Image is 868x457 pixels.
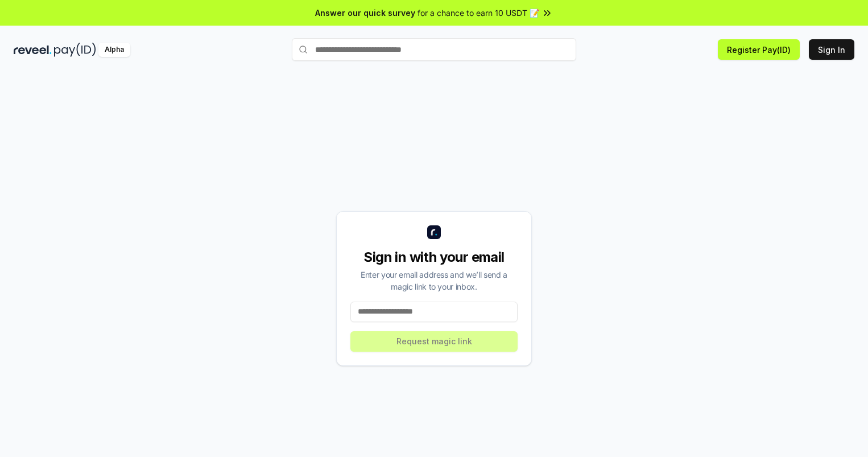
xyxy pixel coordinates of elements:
span: for a chance to earn 10 USDT 📝 [418,7,539,19]
img: reveel_dark [14,43,52,57]
div: Enter your email address and we’ll send a magic link to your inbox. [350,269,518,293]
span: Answer our quick survey [315,7,415,19]
button: Register Pay(ID) [718,39,800,60]
div: Alpha [98,43,130,57]
button: Sign In [809,39,854,60]
img: logo_small [427,225,441,239]
img: pay_id [54,43,96,57]
div: Sign in with your email [350,248,518,266]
